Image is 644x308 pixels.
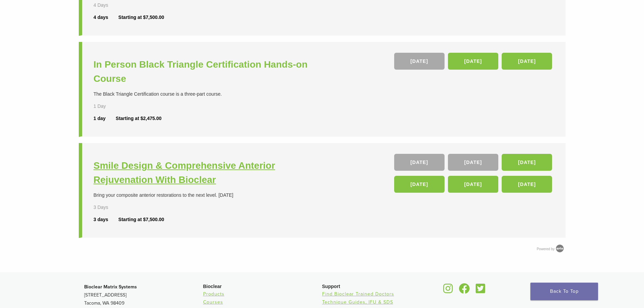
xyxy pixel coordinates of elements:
div: 1 day [94,115,116,122]
div: 4 Days [94,2,128,9]
a: Powered by [537,247,566,251]
a: [DATE] [394,154,445,171]
a: [DATE] [502,53,552,70]
div: Bring your composite anterior restorations to the next level. [DATE] [94,192,324,199]
div: Starting at $7,500.00 [118,14,164,21]
div: Starting at $2,475.00 [116,115,161,122]
div: 4 days [94,14,119,21]
a: Bioclear [441,287,455,294]
a: [DATE] [502,154,552,171]
a: Products [203,291,224,297]
a: Courses [203,299,223,305]
img: Arlo training & Event Software [555,243,565,254]
a: [DATE] [448,154,498,171]
a: Back To Top [530,283,598,300]
a: Technique Guides, IFU & SDS [322,299,393,305]
a: Smile Design & Comprehensive Anterior Rejuvenation With Bioclear [94,159,324,187]
a: [DATE] [448,176,498,193]
div: Starting at $7,500.00 [118,216,164,223]
a: [DATE] [394,176,445,193]
div: 3 days [94,216,119,223]
span: Support [322,284,340,289]
a: Find Bioclear Trained Doctors [322,291,394,297]
a: In Person Black Triangle Certification Hands-on Course [94,57,324,86]
div: 3 Days [94,204,128,211]
a: Bioclear [457,287,472,294]
div: , , [394,53,554,73]
div: 1 Day [94,103,128,110]
a: [DATE] [502,176,552,193]
a: Bioclear [474,287,488,294]
strong: Bioclear Matrix Systems [84,284,137,290]
a: [DATE] [448,53,498,70]
div: , , , , , [394,154,554,196]
div: The Black Triangle Certification course is a three-part course. [94,91,324,98]
a: [DATE] [394,53,445,70]
span: Bioclear [203,284,222,289]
